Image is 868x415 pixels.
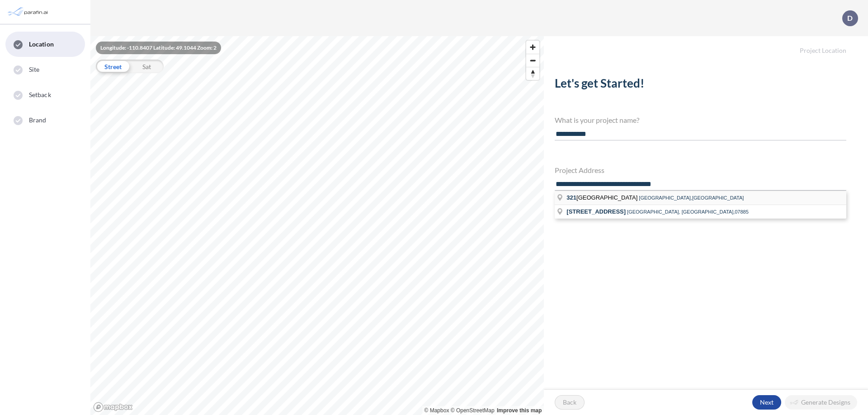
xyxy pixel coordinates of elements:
a: OpenStreetMap [451,407,495,414]
h2: Let's get Started! [555,76,846,94]
h4: What is your project name? [555,116,846,124]
span: Setback [29,90,51,99]
p: Next [760,398,774,407]
div: Street [96,60,130,73]
span: Location [29,40,54,49]
p: D [847,14,853,22]
span: [STREET_ADDRESS] [566,208,626,215]
span: [GEOGRAPHIC_DATA],[GEOGRAPHIC_DATA] [639,195,744,201]
h5: Project Location [544,36,868,55]
a: Mapbox homepage [93,402,133,412]
canvas: Map [90,36,544,415]
a: Mapbox [425,407,449,414]
div: Sat [130,60,164,73]
h4: Project Address [555,166,846,174]
a: Improve this map [497,407,542,414]
span: Reset bearing to north [526,67,539,80]
span: [GEOGRAPHIC_DATA], [GEOGRAPHIC_DATA],07885 [627,209,749,214]
span: Site [29,65,39,74]
span: 321 [566,194,576,201]
button: Zoom out [526,54,539,67]
div: Longitude: -110.8407 Latitude: 49.1044 Zoom: 2 [96,42,221,54]
button: Next [752,395,781,410]
button: Zoom in [526,41,539,54]
img: Parafin [7,4,51,20]
span: [GEOGRAPHIC_DATA] [566,194,639,201]
span: Brand [29,116,47,125]
button: Reset bearing to north [526,67,539,80]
